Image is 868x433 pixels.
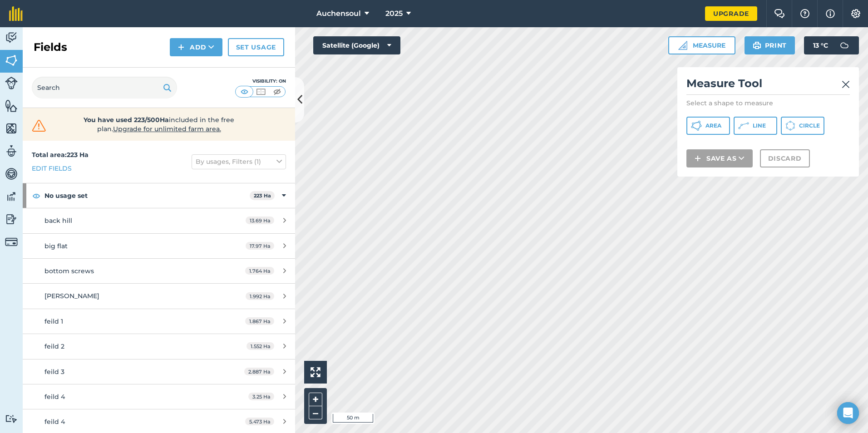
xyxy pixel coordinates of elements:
button: Circle [781,117,824,135]
img: svg+xml;base64,PD94bWwgdmVyc2lvbj0iMS4wIiBlbmNvZGluZz0idXRmLTgiPz4KPCEtLSBHZW5lcmF0b3I6IEFkb2JlIE... [835,36,853,54]
span: Area [705,122,721,129]
a: feild 11.867 Ha [23,309,295,334]
button: Print [745,36,795,54]
strong: No usage set [44,183,250,208]
span: 3.25 Ha [248,393,274,400]
div: No usage set223 Ha [23,183,295,208]
span: Line [753,122,766,129]
span: 2025 [385,8,403,19]
button: 13 °C [804,36,859,54]
img: svg+xml;base64,PHN2ZyB4bWxucz0iaHR0cDovL3d3dy53My5vcmcvMjAwMC9zdmciIHdpZHRoPSI1MCIgaGVpZ2h0PSI0MC... [239,87,250,96]
span: 5.473 Ha [245,418,274,425]
button: Line [734,117,777,135]
span: [PERSON_NAME] [44,292,99,300]
a: feild 21.552 Ha [23,334,295,359]
strong: You have used 223/500Ha [84,116,169,124]
span: 1.764 Ha [245,267,274,275]
img: svg+xml;base64,PHN2ZyB4bWxucz0iaHR0cDovL3d3dy53My5vcmcvMjAwMC9zdmciIHdpZHRoPSIxOSIgaGVpZ2h0PSIyNC... [753,40,761,51]
img: svg+xml;base64,PD94bWwgdmVyc2lvbj0iMS4wIiBlbmNvZGluZz0idXRmLTgiPz4KPCEtLSBHZW5lcmF0b3I6IEFkb2JlIE... [5,414,18,423]
button: Measure [668,36,735,54]
span: 1.867 Ha [245,317,274,325]
img: svg+xml;base64,PD94bWwgdmVyc2lvbj0iMS4wIiBlbmNvZGluZz0idXRmLTgiPz4KPCEtLSBHZW5lcmF0b3I6IEFkb2JlIE... [5,167,18,181]
span: 17.97 Ha [246,242,274,250]
button: – [309,406,322,419]
button: Save as [686,149,753,167]
a: back hill13.69 Ha [23,208,295,233]
img: svg+xml;base64,PHN2ZyB4bWxucz0iaHR0cDovL3d3dy53My5vcmcvMjAwMC9zdmciIHdpZHRoPSI1NiIgaGVpZ2h0PSI2MC... [5,99,18,113]
span: feild 4 [44,393,65,401]
span: 13.69 Ha [246,216,274,224]
span: bottom screws [44,267,94,275]
a: Upgrade [705,6,757,21]
span: Circle [799,122,820,129]
a: big flat17.97 Ha [23,234,295,258]
img: svg+xml;base64,PD94bWwgdmVyc2lvbj0iMS4wIiBlbmNvZGluZz0idXRmLTgiPz4KPCEtLSBHZW5lcmF0b3I6IEFkb2JlIE... [5,236,18,248]
p: Select a shape to measure [686,98,850,108]
a: You have used 223/500Haincluded in the free plan.Upgrade for unlimited farm area. [30,115,288,133]
button: By usages, Filters (1) [192,154,286,169]
button: + [309,393,322,406]
a: feild 32.887 Ha [23,359,295,384]
a: bottom screws1.764 Ha [23,259,295,283]
span: 13 ° C [813,36,828,54]
h2: Measure Tool [686,76,850,95]
img: svg+xml;base64,PHN2ZyB4bWxucz0iaHR0cDovL3d3dy53My5vcmcvMjAwMC9zdmciIHdpZHRoPSIxNCIgaGVpZ2h0PSIyNC... [178,42,184,53]
span: big flat [44,242,68,250]
span: 2.887 Ha [244,368,274,375]
a: Set usage [228,38,284,56]
img: svg+xml;base64,PHN2ZyB4bWxucz0iaHR0cDovL3d3dy53My5vcmcvMjAwMC9zdmciIHdpZHRoPSIxOSIgaGVpZ2h0PSIyNC... [163,82,172,93]
span: 1.992 Ha [246,292,274,300]
img: svg+xml;base64,PD94bWwgdmVyc2lvbj0iMS4wIiBlbmNvZGluZz0idXRmLTgiPz4KPCEtLSBHZW5lcmF0b3I6IEFkb2JlIE... [5,144,18,158]
img: A question mark icon [799,9,810,18]
strong: Total area : 223 Ha [32,151,89,159]
img: svg+xml;base64,PHN2ZyB4bWxucz0iaHR0cDovL3d3dy53My5vcmcvMjAwMC9zdmciIHdpZHRoPSIzMiIgaGVpZ2h0PSIzMC... [30,119,48,133]
button: Satellite (Google) [313,36,400,54]
span: feild 4 [44,418,65,426]
button: Discard [760,149,810,167]
button: Add [170,38,222,56]
img: svg+xml;base64,PHN2ZyB4bWxucz0iaHR0cDovL3d3dy53My5vcmcvMjAwMC9zdmciIHdpZHRoPSIxNyIgaGVpZ2h0PSIxNy... [826,8,835,19]
img: Ruler icon [678,41,687,50]
img: svg+xml;base64,PD94bWwgdmVyc2lvbj0iMS4wIiBlbmNvZGluZz0idXRmLTgiPz4KPCEtLSBHZW5lcmF0b3I6IEFkb2JlIE... [5,190,18,203]
button: Area [686,117,730,135]
img: Four arrows, one pointing top left, one top right, one bottom right and the last bottom left [311,367,321,377]
img: svg+xml;base64,PHN2ZyB4bWxucz0iaHR0cDovL3d3dy53My5vcmcvMjAwMC9zdmciIHdpZHRoPSIyMiIgaGVpZ2h0PSIzMC... [842,79,850,90]
a: Edit fields [32,163,72,173]
a: feild 43.25 Ha [23,384,295,409]
img: svg+xml;base64,PHN2ZyB4bWxucz0iaHR0cDovL3d3dy53My5vcmcvMjAwMC9zdmciIHdpZHRoPSI1MCIgaGVpZ2h0PSI0MC... [255,87,266,96]
img: svg+xml;base64,PHN2ZyB4bWxucz0iaHR0cDovL3d3dy53My5vcmcvMjAwMC9zdmciIHdpZHRoPSIxOCIgaGVpZ2h0PSIyNC... [32,190,40,201]
a: [PERSON_NAME]1.992 Ha [23,284,295,308]
img: svg+xml;base64,PD94bWwgdmVyc2lvbj0iMS4wIiBlbmNvZGluZz0idXRmLTgiPz4KPCEtLSBHZW5lcmF0b3I6IEFkb2JlIE... [5,77,18,89]
span: 1.552 Ha [247,342,274,350]
span: included in the free plan . [62,115,256,133]
span: Upgrade for unlimited farm area. [113,125,221,133]
img: svg+xml;base64,PHN2ZyB4bWxucz0iaHR0cDovL3d3dy53My5vcmcvMjAwMC9zdmciIHdpZHRoPSI1NiIgaGVpZ2h0PSI2MC... [5,122,18,135]
img: fieldmargin Logo [9,6,23,21]
h2: Fields [34,40,67,54]
div: Visibility: On [235,78,286,85]
input: Search [32,77,177,98]
span: feild 2 [44,342,64,350]
span: feild 3 [44,368,64,376]
div: Open Intercom Messenger [837,402,859,424]
img: svg+xml;base64,PHN2ZyB4bWxucz0iaHR0cDovL3d3dy53My5vcmcvMjAwMC9zdmciIHdpZHRoPSIxNCIgaGVpZ2h0PSIyNC... [695,153,701,164]
span: Auchensoul [316,8,361,19]
img: A cog icon [850,9,861,18]
img: Two speech bubbles overlapping with the left bubble in the forefront [774,9,785,18]
img: svg+xml;base64,PHN2ZyB4bWxucz0iaHR0cDovL3d3dy53My5vcmcvMjAwMC9zdmciIHdpZHRoPSI1MCIgaGVpZ2h0PSI0MC... [271,87,283,96]
span: back hill [44,216,72,225]
span: feild 1 [44,317,63,325]
strong: 223 Ha [254,192,271,199]
img: svg+xml;base64,PD94bWwgdmVyc2lvbj0iMS4wIiBlbmNvZGluZz0idXRmLTgiPz4KPCEtLSBHZW5lcmF0b3I6IEFkb2JlIE... [5,212,18,226]
img: svg+xml;base64,PD94bWwgdmVyc2lvbj0iMS4wIiBlbmNvZGluZz0idXRmLTgiPz4KPCEtLSBHZW5lcmF0b3I6IEFkb2JlIE... [5,31,18,44]
img: svg+xml;base64,PHN2ZyB4bWxucz0iaHR0cDovL3d3dy53My5vcmcvMjAwMC9zdmciIHdpZHRoPSI1NiIgaGVpZ2h0PSI2MC... [5,54,18,67]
